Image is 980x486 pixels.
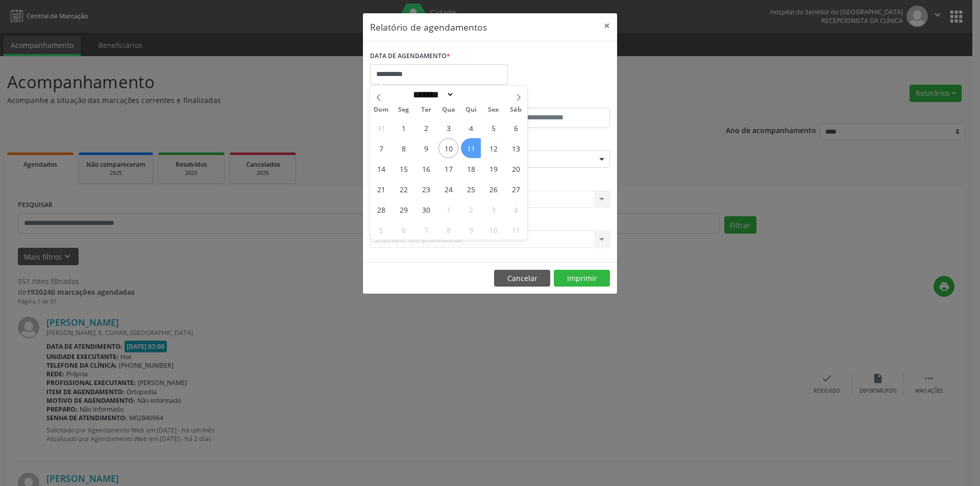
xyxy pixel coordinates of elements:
[461,159,481,178] span: Setembro 18, 2025
[370,107,393,113] span: Dom
[438,179,458,199] span: Setembro 24, 2025
[370,20,487,34] h5: Relatório de agendamentos
[416,159,436,178] span: Setembro 16, 2025
[438,138,458,158] span: Setembro 10, 2025
[494,270,550,287] button: Cancelar
[506,220,526,240] span: Outubro 11, 2025
[416,138,436,158] span: Setembro 9, 2025
[493,92,610,108] label: ATÉ
[394,220,413,240] span: Outubro 6, 2025
[394,118,413,138] span: Setembro 1, 2025
[371,138,391,158] span: Setembro 7, 2025
[416,118,436,138] span: Setembro 2, 2025
[506,138,526,158] span: Setembro 13, 2025
[438,118,458,138] span: Setembro 3, 2025
[483,159,503,178] span: Setembro 19, 2025
[506,159,526,178] span: Setembro 20, 2025
[506,199,526,219] span: Outubro 4, 2025
[394,159,413,178] span: Setembro 15, 2025
[483,138,503,158] span: Setembro 12, 2025
[370,48,450,64] label: DATA DE AGENDAMENTO
[416,220,436,240] span: Outubro 7, 2025
[483,220,503,240] span: Outubro 10, 2025
[483,179,503,199] span: Setembro 26, 2025
[454,89,488,100] input: Year
[438,159,458,178] span: Setembro 17, 2025
[461,118,481,138] span: Setembro 4, 2025
[461,179,481,199] span: Setembro 25, 2025
[554,270,610,287] button: Imprimir
[461,138,481,158] span: Setembro 11, 2025
[505,107,527,113] span: Sáb
[409,89,454,100] select: Month
[506,118,526,138] span: Setembro 6, 2025
[506,179,526,199] span: Setembro 27, 2025
[371,199,391,219] span: Setembro 28, 2025
[438,199,458,219] span: Outubro 1, 2025
[461,199,481,219] span: Outubro 2, 2025
[415,107,437,113] span: Ter
[371,159,391,178] span: Setembro 14, 2025
[483,118,503,138] span: Setembro 5, 2025
[416,179,436,199] span: Setembro 23, 2025
[597,13,617,38] button: Close
[393,107,415,113] span: Seg
[482,107,505,113] span: Sex
[394,199,413,219] span: Setembro 29, 2025
[483,199,503,219] span: Outubro 3, 2025
[371,179,391,199] span: Setembro 21, 2025
[437,107,460,113] span: Qua
[461,220,481,240] span: Outubro 9, 2025
[371,118,391,138] span: Agosto 31, 2025
[394,138,413,158] span: Setembro 8, 2025
[371,220,391,240] span: Outubro 5, 2025
[460,107,482,113] span: Qui
[438,220,458,240] span: Outubro 8, 2025
[394,179,413,199] span: Setembro 22, 2025
[416,199,436,219] span: Setembro 30, 2025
